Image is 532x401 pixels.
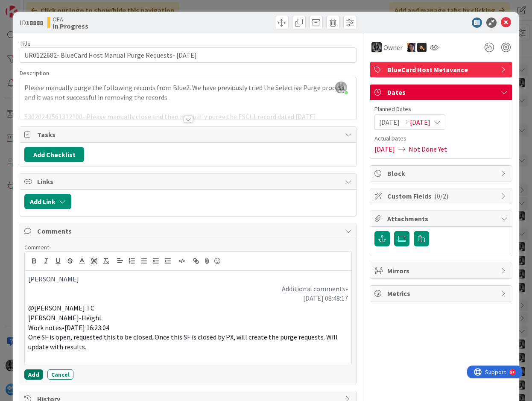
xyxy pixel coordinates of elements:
span: [DATE] [410,117,430,127]
button: Add [24,369,43,380]
button: Cancel [47,369,73,380]
span: Dates [387,87,497,97]
span: [DATE] 08:48:17 [303,294,348,302]
span: Support [18,1,39,12]
span: Mirrors [387,266,497,276]
span: Additional comments• [282,284,348,293]
b: 18888 [26,18,43,27]
span: [DATE] [379,117,400,127]
span: @[PERSON_NAME] TC [28,304,94,312]
span: Block [387,168,497,179]
span: Tasks [37,129,341,140]
img: ZB [417,43,427,52]
span: Comment [24,243,49,251]
span: Description [20,69,49,77]
span: Work notes•[DATE] 16:23:04 [28,323,109,332]
div: 9+ [43,3,47,10]
img: TC [407,43,416,52]
span: Not Done Yet [409,144,447,154]
span: Planned Dates [374,105,508,114]
span: Owner [383,42,403,53]
span: ID [20,18,43,28]
span: Attachments [387,214,497,224]
span: Metrics [387,288,497,299]
label: Title [20,40,31,47]
b: In Progress [53,23,88,29]
span: Custom Fields [387,191,497,201]
p: Please manually purge the following records from Blue2. We have previously tried the Selective Pu... [24,83,352,102]
span: OEA [53,16,88,23]
span: One SF is open, requested this to be closed. Once this SF is closed by PX, will create the purge ... [28,333,339,351]
span: [PERSON_NAME]-Height [28,313,102,322]
span: BlueCard Host Metavance [387,64,497,75]
span: [PERSON_NAME] [28,275,79,283]
span: Actual Dates [374,134,508,143]
span: Links [37,176,341,187]
span: Comments [37,226,341,236]
img: ddRgQ3yRm5LdI1ED0PslnJbT72KgN0Tb.jfif [335,82,347,94]
button: Add Checklist [24,147,84,162]
img: KG [371,42,382,53]
input: type card name here... [20,47,357,63]
span: [DATE] [374,144,395,154]
button: Add Link [24,194,71,209]
span: ( 0/2 ) [434,192,448,200]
